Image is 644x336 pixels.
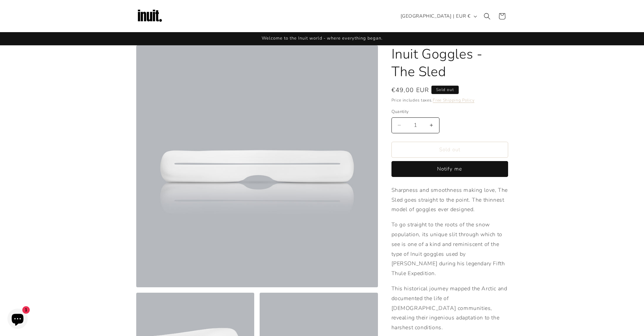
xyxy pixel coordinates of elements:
[391,220,508,278] p: To go straight to the roots of the snow population, its unique slit through which to see is one o...
[391,97,508,104] div: Price includes taxes.
[391,161,508,177] button: Notify me
[391,86,429,95] span: €49,00 EUR
[391,284,508,333] p: This historical journey mapped the Arctic and documented the life of [DEMOGRAPHIC_DATA] communiti...
[480,9,495,24] summary: Search
[391,109,508,115] label: Quantity
[397,10,480,23] button: [GEOGRAPHIC_DATA] | EUR €
[431,86,459,94] span: Sold out
[391,142,508,158] button: Sold out
[401,13,471,20] span: [GEOGRAPHIC_DATA] | EUR €
[136,32,508,45] div: Announcement
[136,3,163,30] img: Inuit Logo
[5,309,30,331] inbox-online-store-chat: Shopify online store chat
[391,45,508,81] h1: Inuit Goggles - The Sled
[262,35,383,41] span: Welcome to the Inuit world - where everything began.
[433,97,474,103] a: Free Shipping Policy
[391,185,508,215] p: Sharpness and smoothness making love, The Sled goes straight to the point. The thinnest model of ...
